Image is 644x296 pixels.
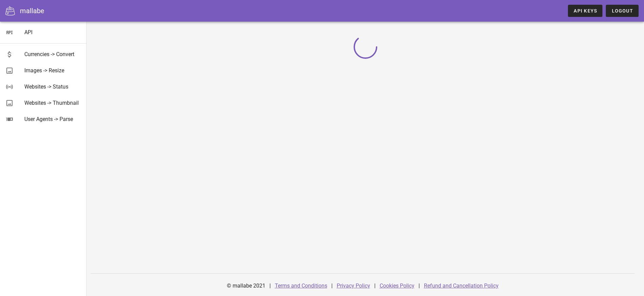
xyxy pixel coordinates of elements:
[419,278,420,294] div: |
[275,282,327,289] a: Terms and Conditions
[611,8,633,14] span: Logout
[573,8,597,14] span: API Keys
[269,278,271,294] div: |
[24,67,81,74] div: Images -> Resize
[223,278,269,294] div: © mallabe 2021
[606,5,639,17] button: Logout
[24,51,81,57] div: Currencies -> Convert
[337,282,370,289] a: Privacy Policy
[568,5,602,17] a: API Keys
[24,100,81,106] div: Websites -> Thumbnail
[424,282,499,289] a: Refund and Cancellation Policy
[374,278,376,294] div: |
[24,116,81,122] div: User Agents -> Parse
[331,278,333,294] div: |
[24,29,81,35] div: API
[20,6,44,16] div: mallabe
[380,282,414,289] a: Cookies Policy
[24,83,81,90] div: Websites -> Status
